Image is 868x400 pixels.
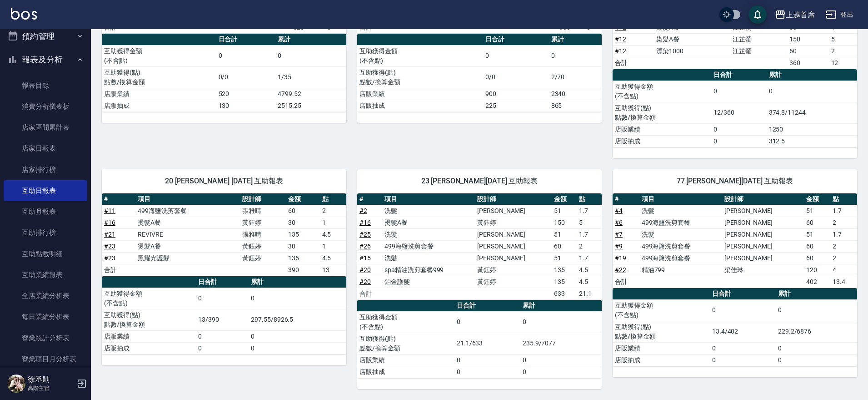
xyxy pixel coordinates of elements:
td: 1 [320,217,346,228]
img: Logo [11,8,37,20]
td: 13.4 [830,276,857,288]
td: [PERSON_NAME] [722,252,804,264]
td: 60 [787,45,828,57]
td: 520 [216,88,276,100]
table: a dense table [613,288,857,366]
a: 每日業績分析表 [4,306,87,327]
th: 日合計 [454,300,520,312]
td: 30 [286,217,319,228]
td: 499海鹽洗剪套餐 [639,252,722,264]
td: 0 [711,81,766,102]
td: [PERSON_NAME] [722,228,804,240]
img: Person [7,375,25,393]
a: #2 [359,207,367,214]
td: 鉑金護髮 [382,276,475,288]
td: 2 [830,252,857,264]
td: [PERSON_NAME] [722,240,804,252]
td: 店販抽成 [102,100,216,111]
td: 江芷螢 [730,33,787,45]
a: 消費分析儀表板 [4,96,87,117]
td: 120 [804,264,831,276]
td: 51 [804,228,831,240]
td: 4.5 [577,264,602,276]
td: 店販抽成 [613,354,710,366]
td: 黃鈺婷 [475,217,552,228]
button: 報表及分析 [4,48,87,71]
td: 0 [776,354,857,366]
td: 店販抽成 [357,366,454,378]
td: 店販業績 [357,88,483,100]
th: 累計 [275,34,346,46]
td: 店販抽成 [357,100,483,111]
td: 60 [804,252,831,264]
td: 0 [216,45,276,66]
th: 點 [320,193,346,205]
td: 4.5 [320,252,346,264]
table: a dense table [613,69,857,147]
span: 77 [PERSON_NAME][DATE] 互助報表 [624,177,846,186]
table: a dense table [357,34,602,112]
td: 0 [520,354,602,366]
td: 互助獲得金額 (不含點) [102,45,216,66]
td: 0 [767,81,857,102]
td: 洗髮 [382,228,475,240]
td: 865 [549,100,602,111]
td: [PERSON_NAME] [475,252,552,264]
td: 燙髮A餐 [135,217,240,228]
td: 1/35 [275,66,346,88]
td: 2 [830,217,857,228]
td: 合計 [613,276,639,288]
td: spa精油洗剪套餐999 [382,264,475,276]
span: 23 [PERSON_NAME][DATE] 互助報表 [368,177,591,186]
th: 累計 [520,300,602,312]
th: 日合計 [483,34,549,46]
td: 合計 [102,264,135,276]
td: 0 [711,135,766,147]
td: 2515.25 [275,100,346,111]
a: #19 [615,254,626,262]
td: 合計 [613,57,654,69]
th: 累計 [767,69,857,81]
td: 0 [520,366,602,378]
td: 5 [829,33,857,45]
a: #20 [359,278,371,285]
h5: 徐丞勛 [28,375,74,384]
td: 互助獲得金額 (不含點) [613,299,710,321]
td: 漂染1000 [654,45,730,57]
td: 店販業績 [102,330,196,342]
td: 51 [552,205,577,217]
th: 日合計 [711,69,766,81]
td: 633 [552,288,577,299]
th: 項目 [135,193,240,205]
button: 登出 [822,6,857,23]
td: 1250 [767,123,857,135]
td: 1.7 [577,228,602,240]
th: 日合計 [196,276,249,288]
th: # [102,193,135,205]
th: 累計 [549,34,602,46]
th: 設計師 [240,193,286,205]
th: 項目 [639,193,722,205]
td: 13.4/402 [710,321,776,342]
td: 150 [787,33,828,45]
td: 2 [829,45,857,57]
a: #6 [615,219,623,226]
td: 135 [286,228,319,240]
a: #22 [615,266,626,273]
td: 店販抽成 [102,342,196,354]
td: 5 [577,217,602,228]
td: 黃鈺婷 [240,252,286,264]
td: 店販業績 [613,342,710,354]
a: #11 [104,207,115,214]
td: 0/0 [483,66,549,88]
td: 150 [552,217,577,228]
td: 洗髮 [382,205,475,217]
td: 洗髮 [382,252,475,264]
th: 金額 [552,193,577,205]
td: 60 [804,240,831,252]
td: 互助獲得金額 (不含點) [357,45,483,66]
td: 1.7 [830,205,857,217]
td: 燙髮A餐 [382,217,475,228]
td: 13 [320,264,346,276]
td: 黃鈺婷 [240,217,286,228]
